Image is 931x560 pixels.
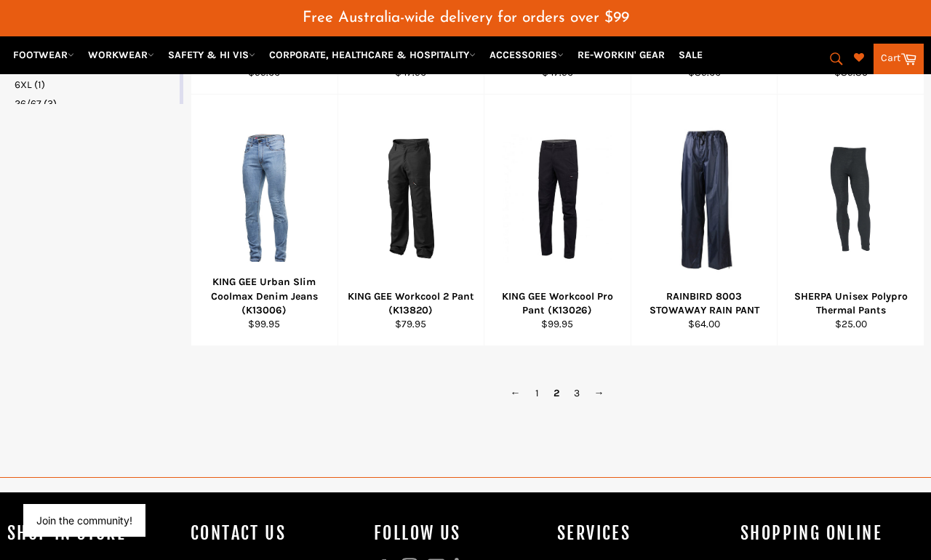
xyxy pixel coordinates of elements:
[44,97,57,110] span: (3)
[7,521,176,545] h4: Shop In Store
[15,97,41,110] span: 26/67
[191,95,337,346] a: KING GEE Urban Slim Coolmax Denim Jeans (K13006)KING GEE Urban Slim Coolmax Denim Jeans (K13006)$...
[347,289,475,318] div: KING GEE Workcool 2 Pant (K13820)
[36,514,132,527] button: Join the community!
[191,521,359,545] h4: Contact Us
[640,289,768,318] div: RAINBIRD 8003 STOWAWAY RAIN PANT
[572,42,671,68] a: RE-WORKIN' GEAR
[337,95,484,346] a: KING GEE Workcool 2 Pant (K13820)KING GEE Workcool 2 Pant (K13820)$79.95
[673,42,708,68] a: SALE
[740,521,909,545] h4: SHOPPING ONLINE
[82,42,160,68] a: WORKWEAR
[201,275,329,317] div: KING GEE Urban Slim Coolmax Denim Jeans (K13006)
[7,42,80,68] a: FOOTWEAR
[374,521,543,545] h4: Follow us
[557,521,726,545] h4: services
[631,95,778,346] a: RAINBIRD 8003 STOWAWAY RAIN PANTRAINBIRD 8003 STOWAWAY RAIN PANT$64.00
[546,383,567,404] span: 2
[484,95,631,346] a: KING GEE Workcool Pro Pant (K13026)KING GEE Workcool Pro Pant (K13026)$99.95
[777,95,924,346] a: SHERPA Unisex Polypro Thermal PantsSHERPA Unisex Polypro Thermal Pants$25.00
[787,289,915,318] div: SHERPA Unisex Polypro Thermal Pants
[34,79,45,91] span: (1)
[15,97,177,111] a: 26/67
[503,383,528,404] a: ←
[162,42,261,68] a: SAFETY & HI VIS
[303,10,629,25] span: Free Australia-wide delivery for orders over $99
[484,42,570,68] a: ACCESSORIES
[263,42,482,68] a: CORPORATE, HEALTHCARE & HOSPITALITY
[567,383,587,404] a: 3
[874,44,924,74] a: Cart
[494,289,622,318] div: KING GEE Workcool Pro Pant (K13026)
[15,78,177,92] a: 6XL
[15,79,32,91] span: 6XL
[587,383,612,404] a: →
[528,383,546,404] a: 1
